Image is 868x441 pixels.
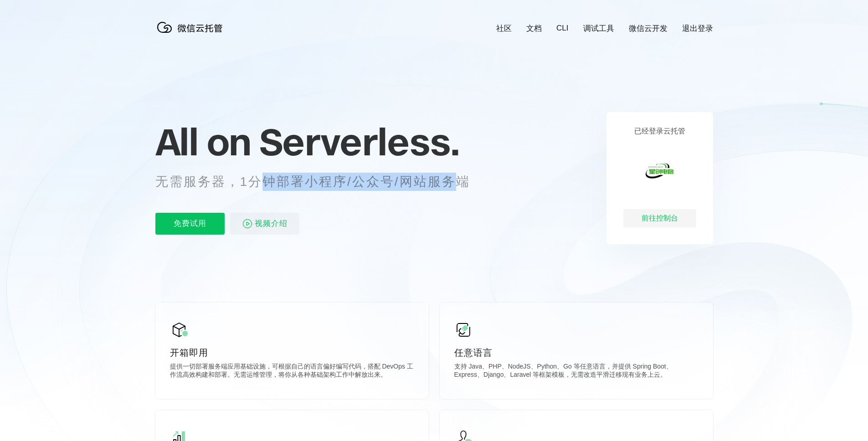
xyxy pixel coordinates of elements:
p: 无需服务器，1分钟部署小程序/公众号/网站服务端 [155,173,487,191]
p: 支持 Java、PHP、NodeJS、Python、Go 等任意语言，并提供 Spring Boot、Express、Django、Laravel 等框架模板，无需改造平滑迁移现有业务上云。 [454,363,699,381]
span: Serverless. [259,119,459,164]
img: video_play.svg [242,218,253,229]
p: 开箱即用 [170,346,414,359]
img: 微信云托管 [155,18,228,36]
div: 前往控制台 [623,209,696,227]
a: 社区 [496,23,512,34]
a: 微信云开发 [629,23,668,34]
a: 微信云托管 [155,30,228,38]
p: 已经登录云托管 [634,127,685,136]
span: All on [155,119,251,164]
a: 文档 [526,23,542,34]
a: CLI [556,24,568,33]
p: 任意语言 [454,346,699,359]
a: 调试工具 [583,23,614,34]
span: 视频介绍 [255,213,288,235]
p: 免费试用 [155,213,225,235]
a: 退出登录 [682,23,713,34]
p: 提供一切部署服务端应用基础设施，可根据自己的语言偏好编写代码，搭配 DevOps 工作流高效构建和部署。无需运维管理，将你从各种基础架构工作中解放出来。 [170,363,414,381]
